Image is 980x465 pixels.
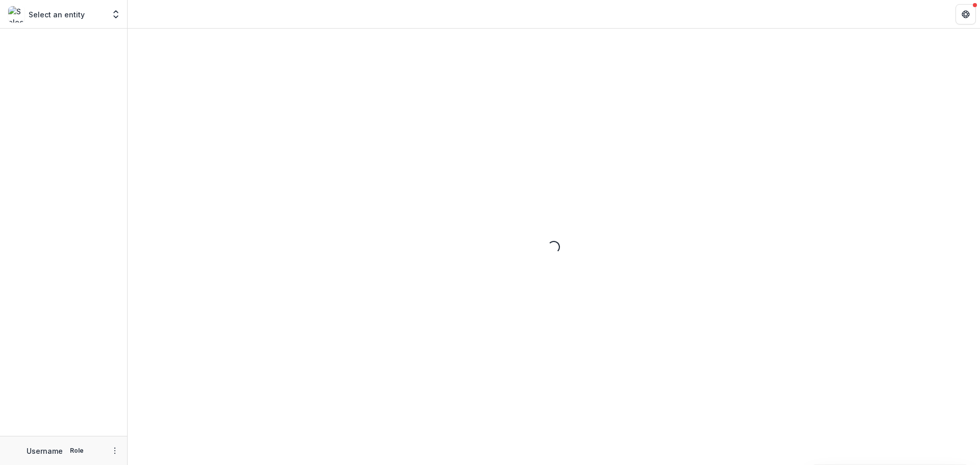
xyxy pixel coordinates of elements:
button: More [109,445,121,457]
p: Username [27,446,63,456]
img: Select an entity [8,6,24,22]
p: Role [67,446,87,455]
button: Get Help [955,4,976,25]
p: Select an entity [29,9,85,20]
button: Open entity switcher [109,4,123,25]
